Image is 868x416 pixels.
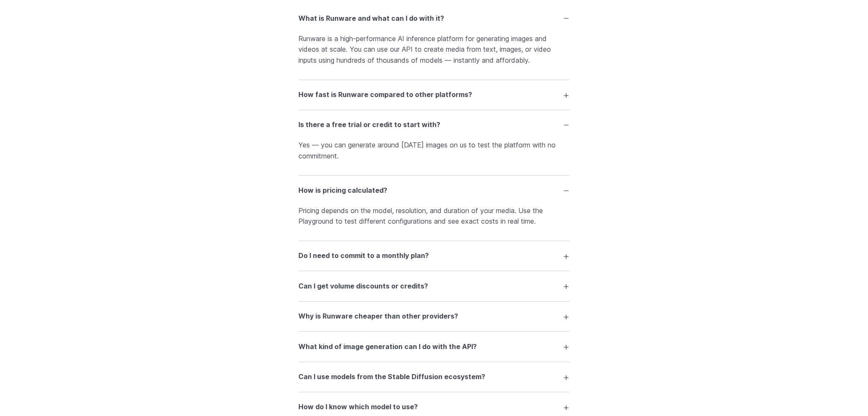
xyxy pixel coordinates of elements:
[298,117,570,133] summary: Is there a free trial or credit to start with?
[298,89,472,100] h3: How fast is Runware compared to other platforms?
[298,119,440,130] h3: Is there a free trial or credit to start with?
[298,33,570,66] p: Runware is a high-performance AI inference platform for generating images and videos at scale. Yo...
[298,372,485,383] h3: Can I use models from the Stable Diffusion ecosystem?
[298,402,418,413] h3: How do I know which model to use?
[298,248,570,264] summary: Do I need to commit to a monthly plan?
[298,10,570,26] summary: What is Runware and what can I do with it?
[298,338,570,355] summary: What kind of image generation can I do with the API?
[298,281,428,292] h3: Can I get volume discounts or credits?
[298,87,570,103] summary: How fast is Runware compared to other platforms?
[298,308,570,324] summary: Why is Runware cheaper than other providers?
[298,205,570,227] p: Pricing depends on the model, resolution, and duration of your media. Use the Playground to test ...
[298,311,458,322] h3: Why is Runware cheaper than other providers?
[298,341,477,352] h3: What kind of image generation can I do with the API?
[298,278,570,294] summary: Can I get volume discounts or credits?
[298,399,570,415] summary: How do I know which model to use?
[298,183,570,199] summary: How is pricing calculated?
[298,369,570,385] summary: Can I use models from the Stable Diffusion ecosystem?
[298,140,570,161] p: Yes — you can generate around [DATE] images on us to test the platform with no commitment.
[298,250,429,261] h3: Do I need to commit to a monthly plan?
[298,185,387,196] h3: How is pricing calculated?
[298,13,444,24] h3: What is Runware and what can I do with it?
